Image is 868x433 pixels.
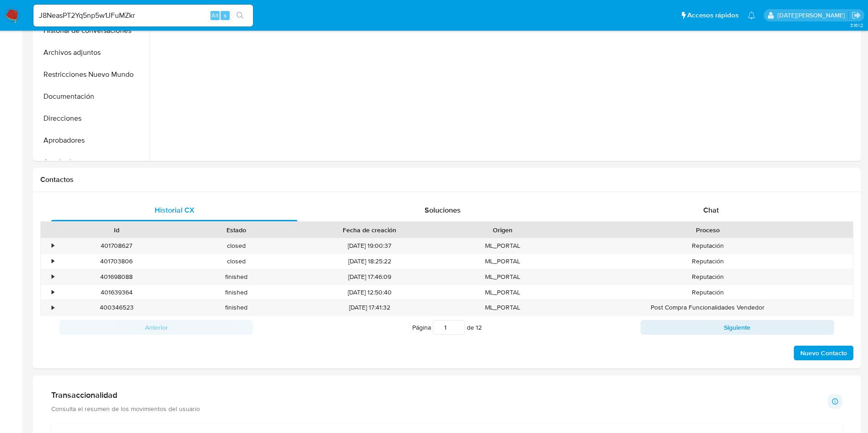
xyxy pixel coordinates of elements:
[35,107,150,129] button: Direcciones
[57,254,177,269] div: 401703806
[425,205,461,215] span: Soluciones
[57,238,177,253] div: 401708627
[35,42,150,64] button: Archivos adjuntos
[687,11,739,20] span: Accesos rápidos
[177,238,297,253] div: closed
[59,320,253,335] button: Anterior
[52,273,54,281] div: •
[297,269,443,284] div: [DATE] 17:46:09
[794,346,853,360] button: Nuevo Contacto
[33,10,253,21] input: Buscar usuario o caso...
[641,320,834,335] button: Siguiente
[177,254,297,269] div: closed
[777,11,848,20] p: lucia.neglia@mercadolibre.com
[231,9,249,22] button: search-icon
[155,205,194,215] span: Historial CX
[183,225,290,235] div: Estado
[35,151,150,173] button: Aprobados
[35,129,150,151] button: Aprobadores
[412,320,482,335] span: Página de
[35,86,150,107] button: Documentación
[177,285,297,300] div: finished
[563,238,853,253] div: Reputación
[443,300,563,315] div: ML_PORTAL
[443,238,563,253] div: ML_PORTAL
[850,21,863,29] span: 3.161.2
[569,225,846,235] div: Proceso
[449,225,556,235] div: Origen
[303,225,437,235] div: Fecha de creación
[52,257,54,266] div: •
[40,175,853,184] h1: Contactos
[63,225,170,235] div: Id
[443,285,563,300] div: ML_PORTAL
[297,238,443,253] div: [DATE] 19:00:37
[852,11,861,20] a: Salir
[297,285,443,300] div: [DATE] 12:50:40
[52,288,54,297] div: •
[563,269,853,284] div: Reputación
[703,205,719,215] span: Chat
[748,11,755,19] a: Notificaciones
[563,285,853,300] div: Reputación
[443,254,563,269] div: ML_PORTAL
[177,269,297,284] div: finished
[211,11,219,20] span: Alt
[57,269,177,284] div: 401698088
[52,241,54,250] div: •
[52,303,54,312] div: •
[297,254,443,269] div: [DATE] 18:25:22
[297,300,443,315] div: [DATE] 17:41:32
[476,323,482,332] span: 12
[800,347,847,359] span: Nuevo Contacto
[35,64,150,86] button: Restricciones Nuevo Mundo
[224,11,226,20] span: s
[177,300,297,315] div: finished
[563,300,853,315] div: Post Compra Funcionalidades Vendedor
[57,285,177,300] div: 401639364
[563,254,853,269] div: Reputación
[443,269,563,284] div: ML_PORTAL
[57,300,177,315] div: 400346523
